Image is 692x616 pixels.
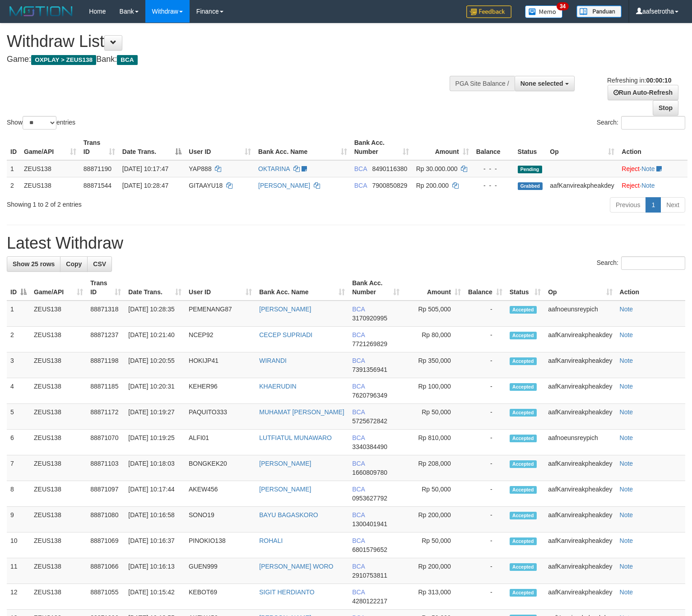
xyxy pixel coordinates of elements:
[464,275,506,301] th: Balance: activate to sort column ascending
[125,404,185,430] td: [DATE] 10:19:27
[125,455,185,481] td: [DATE] 10:18:03
[352,383,365,390] span: BCA
[510,357,537,365] span: Accepted
[30,455,87,481] td: ZEUS138
[125,430,185,455] td: [DATE] 10:19:25
[80,134,119,160] th: Trans ID: activate to sort column ascending
[87,327,125,352] td: 88871237
[7,430,30,455] td: 6
[185,507,255,533] td: SONO19
[125,533,185,558] td: [DATE] 10:16:37
[620,511,633,519] a: Note
[255,275,348,301] th: Bank Acc. Name: activate to sort column ascending
[259,511,318,519] a: BAYU BAGASKORO
[506,275,544,301] th: Status: activate to sort column ascending
[13,260,55,268] span: Show 25 rows
[125,275,185,301] th: Date Trans.: activate to sort column ascending
[403,352,464,378] td: Rp 350,000
[30,533,87,558] td: ZEUS138
[403,558,464,584] td: Rp 200,000
[189,182,223,189] span: GITAAYU18
[352,306,365,313] span: BCA
[125,584,185,610] td: [DATE] 10:15:42
[510,486,537,494] span: Accepted
[30,507,87,533] td: ZEUS138
[403,301,464,327] td: Rp 505,000
[450,76,515,91] div: PGA Site Balance /
[7,507,30,533] td: 9
[576,5,622,18] img: panduan.png
[620,486,633,493] a: Note
[352,315,387,322] span: Copy 3170920995 to clipboard
[185,301,255,327] td: PEMENANG87
[616,275,685,301] th: Action
[464,352,506,378] td: -
[464,507,506,533] td: -
[464,404,506,430] td: -
[125,507,185,533] td: [DATE] 10:16:58
[352,486,365,493] span: BCA
[30,327,87,352] td: ZEUS138
[185,455,255,481] td: BONGKEK20
[7,134,20,160] th: ID
[520,80,563,87] span: None selected
[641,165,655,172] a: Note
[7,481,30,507] td: 8
[185,558,255,584] td: GUEN999
[259,434,332,441] a: LUTFIATUL MUNAWARO
[7,32,452,51] h1: Withdraw List
[125,352,185,378] td: [DATE] 10:20:55
[620,383,633,390] a: Note
[185,481,255,507] td: AKEW456
[30,301,87,327] td: ZEUS138
[352,563,365,570] span: BCA
[618,177,687,194] td: ·
[30,404,87,430] td: ZEUS138
[87,256,112,272] a: CSV
[464,301,506,327] td: -
[510,563,537,571] span: Accepted
[7,177,20,194] td: 2
[610,197,646,213] a: Previous
[464,584,506,610] td: -
[352,392,387,399] span: Copy 7620796349 to clipboard
[93,260,106,268] span: CSV
[597,116,685,130] label: Search:
[7,455,30,481] td: 7
[620,563,633,570] a: Note
[185,352,255,378] td: HOKIJP41
[30,430,87,455] td: ZEUS138
[620,460,633,467] a: Note
[620,537,633,544] a: Note
[464,533,506,558] td: -
[185,134,255,160] th: User ID: activate to sort column ascending
[259,383,296,390] a: KHAERUDIN
[352,460,365,467] span: BCA
[473,134,514,160] th: Balance
[476,181,511,190] div: - - -
[352,495,387,502] span: Copy 0953627792 to clipboard
[87,533,125,558] td: 88871069
[7,558,30,584] td: 11
[7,533,30,558] td: 10
[608,85,678,100] a: Run Auto-Refresh
[618,134,687,160] th: Action
[620,357,633,364] a: Note
[87,455,125,481] td: 88871103
[620,331,633,338] a: Note
[352,417,387,425] span: Copy 5725672842 to clipboard
[403,430,464,455] td: Rp 810,000
[125,378,185,404] td: [DATE] 10:20:31
[87,584,125,610] td: 88871055
[87,507,125,533] td: 88871080
[403,481,464,507] td: Rp 50,000
[403,507,464,533] td: Rp 200,000
[351,134,413,160] th: Bank Acc. Number: activate to sort column ascending
[544,275,616,301] th: Op: activate to sort column ascending
[87,481,125,507] td: 88871097
[125,558,185,584] td: [DATE] 10:16:13
[259,331,312,338] a: CECEP SUPRIADI
[20,160,80,177] td: ZEUS138
[352,357,365,364] span: BCA
[464,430,506,455] td: -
